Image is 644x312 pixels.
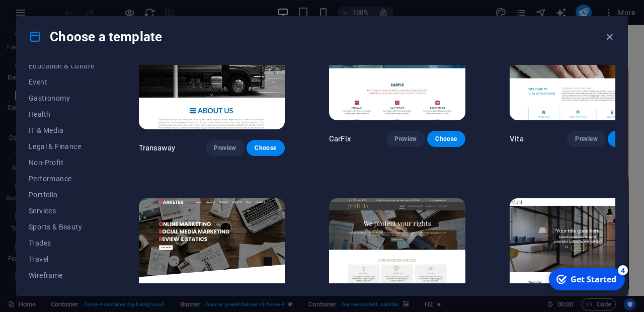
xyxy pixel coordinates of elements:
span: Sports & Beauty [29,223,95,231]
button: Travel [29,251,95,267]
button: Choose [247,140,285,156]
span: Trades [29,239,95,247]
button: Wireframe [29,267,95,283]
div: Get Started 4 items remaining, 20% complete [6,4,82,26]
button: Preview [206,140,244,156]
button: IT & Media [29,122,95,138]
button: Education & Culture [29,58,95,74]
button: Preview [567,131,605,147]
span: Preview [575,135,597,143]
span: Preview [214,144,236,152]
span: IT & Media [29,126,95,134]
span: Education & Culture [29,62,95,70]
span: Gastronomy [29,94,95,102]
p: CarFix [329,134,351,144]
button: Trades [29,235,95,251]
div: Get Started [27,10,73,21]
button: Non-Profit [29,154,95,171]
p: Transaway [139,143,175,153]
button: Performance [29,171,95,187]
span: Travel [29,255,95,263]
button: Sports & Beauty [29,219,95,235]
span: Services [29,207,95,215]
button: Preview [386,131,425,147]
p: Vita [510,134,524,144]
span: Choose [435,135,457,143]
span: Health [29,110,95,118]
span: Non-Profit [29,159,95,167]
button: Legal & Finance [29,138,95,154]
button: Choose [427,131,465,147]
span: Choose [255,144,277,152]
button: Services [29,203,95,219]
button: Health [29,106,95,122]
span: Wireframe [29,271,95,279]
h4: Choose a template [29,29,162,45]
span: Legal & Finance [29,142,95,150]
button: Portfolio [29,187,95,203]
div: 4 [74,1,85,11]
span: Event [29,78,95,86]
span: Preview [394,135,417,143]
button: Gastronomy [29,90,95,106]
button: Event [29,74,95,90]
span: Performance [29,175,95,183]
span: Portfolio [29,191,95,199]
